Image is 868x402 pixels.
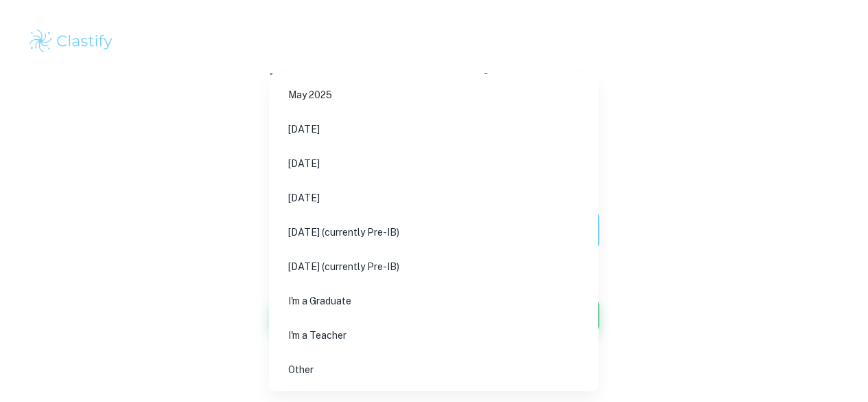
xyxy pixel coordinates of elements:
li: [DATE] [274,148,593,179]
li: Other [274,354,593,386]
li: [DATE] (currently Pre-IB) [274,251,593,282]
li: [DATE] [274,182,593,214]
li: [DATE] [274,113,593,145]
li: I'm a Graduate [274,285,593,317]
li: May 2025 [274,79,593,111]
li: [DATE] (currently Pre-IB) [274,216,593,248]
li: I'm a Teacher [274,320,593,351]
